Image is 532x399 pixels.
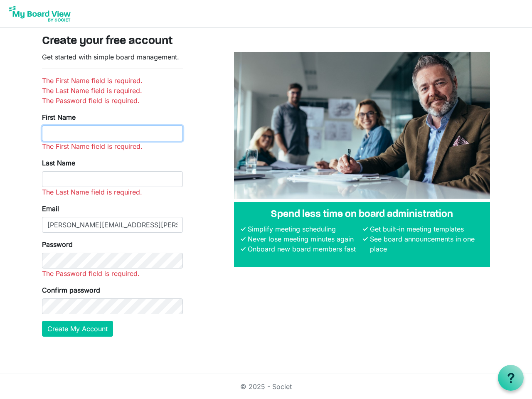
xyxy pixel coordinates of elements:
a: © 2025 - Societ [240,382,292,391]
li: See board announcements in one place [368,234,483,254]
li: The Last Name field is required. [42,86,183,96]
span: The Last Name field is required. [42,188,142,196]
label: Last Name [42,158,75,168]
label: Confirm password [42,285,100,295]
li: Never lose meeting minutes again [246,234,361,244]
span: Get started with simple board management. [42,53,179,61]
h3: Create your free account [42,34,490,49]
span: The First Name field is required. [42,142,143,150]
img: A photograph of board members sitting at a table [234,52,490,199]
button: Create My Account [42,321,113,337]
label: Email [42,204,59,214]
label: Password [42,239,73,249]
li: The First Name field is required. [42,76,183,86]
li: Get built-in meeting templates [368,224,483,234]
label: First Name [42,112,76,122]
h4: Spend less time on board administration [241,209,483,221]
span: The Password field is required. [42,269,140,278]
li: Onboard new board members fast [246,244,361,254]
li: The Password field is required. [42,96,183,106]
li: Simplify meeting scheduling [246,224,361,234]
img: My Board View Logo [7,3,73,24]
